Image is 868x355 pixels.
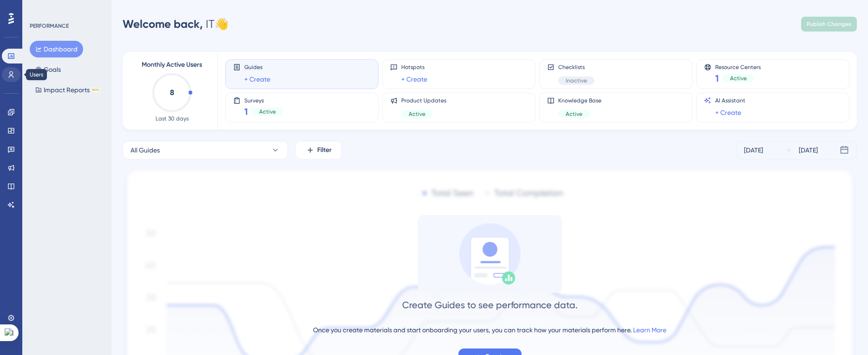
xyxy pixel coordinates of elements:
[730,75,747,82] span: Active
[715,72,719,85] span: 1
[566,77,587,84] span: Inactive
[715,97,745,104] span: AI Assistant
[123,17,203,31] span: Welcome back,
[633,326,666,334] a: Learn More
[156,115,189,122] span: Last 30 days
[402,298,578,311] div: Create Guides to see performance data.
[715,107,741,118] a: + Create
[295,141,342,159] button: Filter
[244,97,283,103] span: Surveys
[170,88,174,97] text: 8
[91,88,100,92] div: BETA
[313,324,666,336] div: Once you create materials and start onboarding your users, you can track how your materials perfo...
[801,17,857,32] button: Publish Changes
[409,110,425,118] span: Active
[317,145,332,156] span: Filter
[30,41,83,57] button: Dashboard
[715,63,761,70] span: Resource Centers
[30,22,69,30] div: PERFORMANCE
[799,145,818,156] div: [DATE]
[30,82,105,98] button: Impact ReportsBETA
[744,145,763,156] div: [DATE]
[807,20,851,28] span: Publish Changes
[244,63,270,71] span: Guides
[244,105,248,118] span: 1
[401,74,427,85] a: + Create
[123,17,228,32] div: IT 👋
[259,108,276,115] span: Active
[401,97,446,104] span: Product Updates
[142,59,202,70] span: Monthly Active Users
[131,145,160,156] span: All Guides
[401,63,427,71] span: Hotspots
[558,63,594,71] span: Checklists
[244,74,270,85] a: + Create
[123,141,288,159] button: All Guides
[30,61,66,78] button: Goals
[558,97,601,104] span: Knowledge Base
[566,110,582,118] span: Active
